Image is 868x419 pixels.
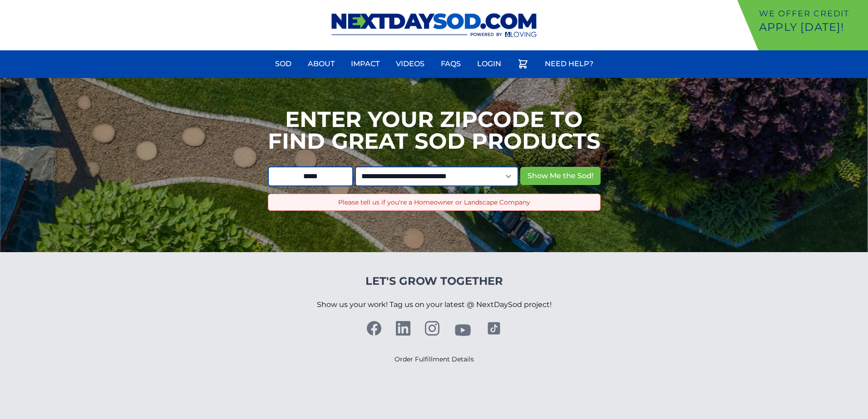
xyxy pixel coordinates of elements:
[317,288,552,321] p: Show us your work! Tag us on your latest @ NextDaySod project!
[345,53,385,75] a: Impact
[268,108,601,152] h1: Enter your Zipcode to Find Great Sod Products
[395,355,474,363] a: Order Fulfillment Details
[302,53,340,75] a: About
[520,167,601,185] button: Show Me the Sod!
[759,7,864,20] p: We offer Credit
[276,198,593,207] p: Please tell us if you're a Homeowner or Landscape Company
[472,53,507,75] a: Login
[435,53,466,75] a: FAQs
[539,53,599,75] a: Need Help?
[317,274,552,288] h4: Let's Grow Together
[759,20,864,34] p: Apply [DATE]!
[270,53,297,75] a: Sod
[390,53,430,75] a: Videos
